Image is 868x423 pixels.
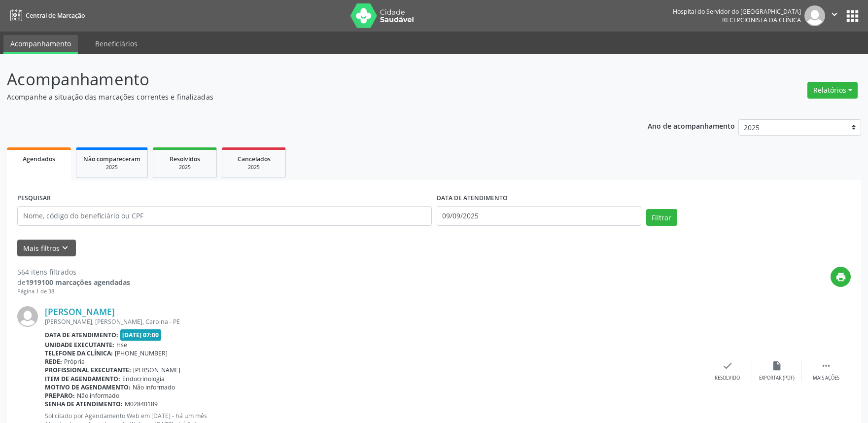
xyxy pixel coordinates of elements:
[26,11,85,20] span: Central de Marcação
[133,383,175,391] span: Não informado
[238,155,271,163] span: Cancelados
[17,277,130,287] div: de
[45,383,131,391] b: Motivo de agendamento:
[45,331,118,339] b: Data de atendimento:
[804,5,825,26] img: img
[722,16,801,24] span: Recepcionista da clínica
[45,357,62,366] b: Rede:
[715,375,740,382] div: Resolvido
[125,400,158,408] span: M02840189
[116,341,127,349] span: Hse
[45,366,131,374] b: Profissional executante:
[45,391,75,400] b: Preparo:
[673,7,801,16] div: Hospital do Servidor do [GEOGRAPHIC_DATA]
[77,391,119,400] span: Não informado
[646,209,677,226] button: Filtrar
[648,119,735,132] p: Ano de acompanhamento
[17,240,76,257] button: Mais filtroskeyboard_arrow_down
[821,360,832,371] i: 
[17,267,130,277] div: 564 itens filtrados
[17,191,51,206] label: PESQUISAR
[64,357,85,366] span: Própria
[807,82,858,99] button: Relatórios
[437,191,508,206] label: DATA DE ATENDIMENTO
[45,349,113,357] b: Telefone da clínica:
[7,67,605,92] p: Acompanhamento
[831,267,851,287] button: print
[160,164,209,171] div: 2025
[45,306,115,317] a: [PERSON_NAME]
[26,278,130,287] strong: 1919100 marcações agendadas
[17,287,130,296] div: Página 1 de 38
[722,360,733,371] i: check
[45,400,123,408] b: Senha de atendimento:
[115,349,168,357] span: [PHONE_NUMBER]
[83,164,140,171] div: 2025
[844,7,861,25] button: apps
[133,366,180,374] span: [PERSON_NAME]
[437,206,641,226] input: Selecione um intervalo
[45,375,120,383] b: Item de agendamento:
[7,92,605,102] p: Acompanhe a situação das marcações correntes e finalizadas
[771,360,782,371] i: insert_drive_file
[829,9,840,20] i: 
[122,375,165,383] span: Endocrinologia
[60,243,70,253] i: keyboard_arrow_down
[170,155,200,163] span: Resolvidos
[3,35,78,54] a: Acompanhamento
[813,375,839,382] div: Mais ações
[88,35,144,52] a: Beneficiários
[825,5,844,26] button: 
[120,329,162,341] span: [DATE] 07:00
[45,341,114,349] b: Unidade executante:
[17,206,432,226] input: Nome, código do beneficiário ou CPF
[835,272,846,282] i: print
[83,155,140,163] span: Não compareceram
[45,317,703,326] div: [PERSON_NAME], [PERSON_NAME], Carpina - PE
[7,7,85,24] a: Central de Marcação
[229,164,278,171] div: 2025
[23,155,55,163] span: Agendados
[759,375,795,382] div: Exportar (PDF)
[17,306,38,327] img: img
